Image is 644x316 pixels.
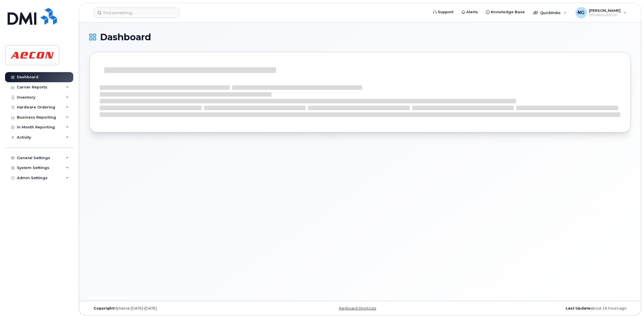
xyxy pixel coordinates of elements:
span: Dashboard [100,33,151,41]
div: about 16 hours ago [450,306,631,311]
div: MyServe [DATE]–[DATE] [89,306,270,311]
strong: Last Update [566,306,590,310]
a: Keyboard Shortcuts [339,306,376,310]
strong: Copyright [94,306,114,310]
